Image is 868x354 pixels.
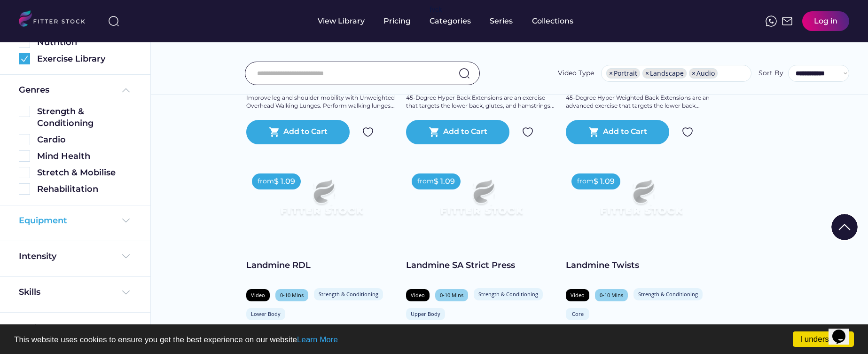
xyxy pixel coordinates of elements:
[120,215,132,226] img: Frame%20%284%29.svg
[274,176,295,187] div: $ 1.09
[430,5,442,14] div: fvck
[246,94,397,110] div: Improve leg and shoulder mobility with Unweighted Overhead Walking Lunges. Perform walking lunges...
[782,16,793,27] img: Frame%2051.svg
[600,291,623,299] div: 0-10 Mins
[689,68,718,79] li: Audio
[37,183,132,195] div: Rehabilitation
[430,16,471,26] div: Categories
[645,70,649,77] span: ×
[434,176,455,187] div: $ 1.09
[108,16,119,27] img: search-normal%203.svg
[558,69,594,78] div: Video Type
[297,335,338,344] a: Learn More
[522,126,533,138] img: Group%201000002324.svg
[120,287,132,298] img: Frame%20%284%29.svg
[283,126,328,138] div: Add to Cart
[831,214,858,240] img: Group%201000002322%20%281%29.svg
[37,167,132,179] div: Stretch & Mobilise
[19,215,67,227] div: Equipment
[829,316,859,345] iframe: chat widget
[14,336,854,344] p: This website uses cookies to ensure you get the best experience on our website
[692,70,696,77] span: ×
[251,310,281,317] div: Lower Body
[594,176,615,187] div: $ 1.09
[490,16,513,26] div: Series
[280,291,304,299] div: 0-10 Mins
[566,260,716,271] div: Landmine Twists
[19,10,93,30] img: LOGO.svg
[571,291,585,299] div: Video
[258,177,274,186] div: from
[19,106,30,117] img: Rectangle%205126.svg
[793,331,854,347] a: I understand!
[566,94,716,110] div: 45-Degree Hyper Weighted Back Extensions are an advanced exercise that targets the lower back...
[406,260,556,271] div: Landmine SA Strict Press
[588,126,600,138] button: shopping_cart
[37,53,132,65] div: Exercise Library
[37,37,132,48] div: Nutrition
[606,68,640,79] li: Portrait
[383,16,411,26] div: Pricing
[37,150,132,162] div: Mind Health
[19,150,30,162] img: Rectangle%205126.svg
[261,168,382,236] img: Frame%2079%20%281%29.svg
[571,310,585,317] div: Core
[19,84,49,96] div: Genres
[581,168,701,236] img: Frame%2079%20%281%29.svg
[319,291,378,298] div: Strength & Conditioning
[19,251,56,262] div: Intensity
[19,167,30,178] img: Rectangle%205126.svg
[577,177,594,186] div: from
[638,291,698,298] div: Strength & Conditioning
[37,106,132,129] div: Strength & Conditioning
[417,177,434,186] div: from
[682,126,693,138] img: Group%201000002324.svg
[478,291,538,298] div: Strength & Conditioning
[814,16,837,26] div: Log in
[120,85,132,96] img: Frame%20%285%29.svg
[532,16,573,26] div: Collections
[759,69,783,78] div: Sort By
[19,134,30,145] img: Rectangle%205126.svg
[406,94,556,110] div: 45-Degree Hyper Back Extensions are an exercise that targets the lower back, glutes, and hamstrin...
[120,251,132,262] img: Frame%20%284%29.svg
[318,16,365,26] div: View Library
[269,126,280,138] button: shopping_cart
[362,126,374,138] img: Group%201000002324.svg
[19,183,30,195] img: Rectangle%205126.svg
[443,126,487,138] div: Add to Cart
[19,322,64,334] div: Body Type
[459,68,470,79] img: search-normal.svg
[642,68,687,79] li: Landscape
[251,291,265,299] div: Video
[246,260,397,271] div: Landmine RDL
[37,134,132,146] div: Cardio
[603,126,647,138] div: Add to Cart
[766,16,777,27] img: meteor-icons_whatsapp%20%281%29.svg
[421,168,541,236] img: Frame%2079%20%281%29.svg
[609,70,613,77] span: ×
[120,323,132,334] img: Frame%20%284%29.svg
[19,53,30,64] img: Group%201000002360.svg
[19,286,42,298] div: Skills
[429,126,440,138] button: shopping_cart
